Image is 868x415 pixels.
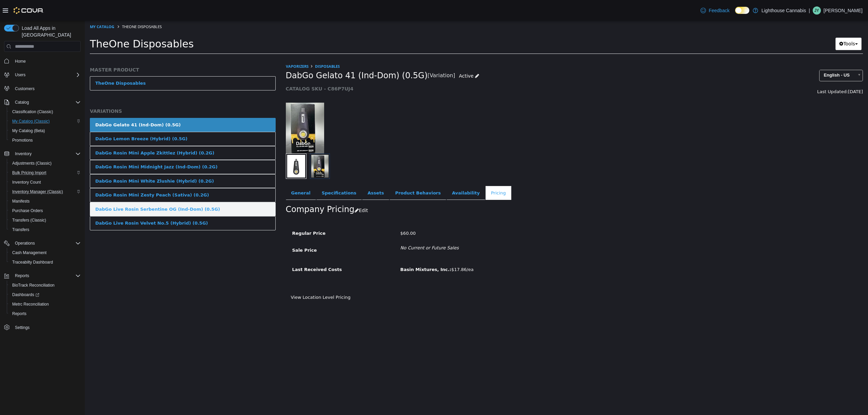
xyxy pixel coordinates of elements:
a: Cash Management [9,249,49,257]
span: Active [374,53,389,58]
span: Reports [12,272,81,280]
span: [DATE] [763,68,778,74]
span: Cash Management [12,250,46,255]
span: Feedback [709,7,729,14]
a: Customers [12,85,37,93]
span: Catalog [15,100,29,105]
button: Reports [1,271,83,281]
img: 150 [201,82,239,133]
a: Manifests [9,197,32,205]
img: Cova [14,7,44,14]
span: Promotions [9,136,81,144]
span: Manifests [9,197,81,205]
span: Last Updated: [732,68,763,74]
a: Vaporizers [201,43,224,48]
button: Operations [1,238,83,248]
button: Reports [7,309,83,318]
span: Load All Apps in [GEOGRAPHIC_DATA] [19,25,81,38]
button: Traceabilty Dashboard [7,257,83,267]
h5: VARIATIONS [5,87,191,94]
span: My Catalog (Classic) [12,119,50,124]
span: Customers [15,86,35,91]
span: Inventory Count [9,178,81,186]
button: Home [1,56,83,66]
a: Inventory Manager (Classic) [9,188,66,196]
button: Edit [270,184,287,196]
a: Home [12,57,28,65]
a: Classification (Classic) [9,108,56,116]
span: Last Received Costs [208,246,257,251]
span: Home [12,57,81,65]
a: Assets [277,165,304,180]
span: Inventory [15,151,32,157]
a: Settings [12,324,32,332]
a: My Catalog [5,3,29,8]
span: Inventory Manager (Classic) [12,189,63,194]
button: Purchase Orders [7,206,83,215]
span: Sale Price [208,227,232,232]
input: Dark Mode [735,7,749,14]
div: DabGo Live Rosin Serbentine OG (Ind-Dom) (0.5G) [11,185,135,192]
span: Operations [15,241,35,246]
p: | [809,6,810,15]
span: Regular Price [208,210,241,215]
span: TheOne Disposables [37,3,77,8]
a: English - US [734,49,778,61]
span: Cash Management [9,249,81,257]
div: DabGo Live Rosin Velvet No.5 (Hybrid) (0.5G) [11,199,123,206]
a: Inventory Count [9,178,44,186]
span: Traceabilty Dashboard [9,258,81,266]
button: Users [12,71,28,79]
span: Reports [12,311,26,316]
i: No Current or Future Sales [316,225,374,230]
span: Customers [12,84,81,93]
span: Dashboards [9,291,81,299]
h2: Company Pricing [201,184,270,194]
span: Inventory Manager (Classic) [9,188,81,196]
a: View Location Level Pricing [206,274,266,279]
span: Home [15,59,26,64]
a: Bulk Pricing Import [9,169,49,177]
button: Reports [12,272,32,280]
a: Dashboards [7,290,83,299]
button: Users [1,70,83,80]
span: Classification (Classic) [12,109,53,115]
a: Transfers (Classic) [9,216,49,224]
span: Inventory [12,150,81,158]
button: Catalog [1,98,83,107]
span: Reports [15,273,29,278]
h5: MASTER PRODUCT [5,46,191,52]
button: Promotions [7,136,83,145]
button: Tools [751,17,777,29]
a: My Catalog (Beta) [9,127,48,135]
span: Purchase Orders [12,208,43,213]
nav: Complex example [4,53,81,350]
button: Operations [12,239,38,247]
button: Inventory [1,149,83,159]
a: Promotions [9,136,36,144]
span: My Catalog (Beta) [12,128,45,133]
a: Product Behaviors [305,165,361,180]
span: Traceabilty Dashboard [12,260,53,265]
div: DabGo Rosin Mini White Zlushie (Hybrid) (0.2G) [11,157,129,164]
a: Feedback [698,4,732,17]
a: Disposables [230,43,255,48]
a: Metrc Reconciliation [9,300,52,308]
button: Inventory Manager (Classic) [7,187,83,196]
div: DabGo Lemon Breeze (Hybrid) (0.5G) [11,115,103,122]
a: General [201,165,231,180]
div: DabGo Rosin Mini Zesty Peach (Sativa) (0.2G) [11,171,124,178]
a: Specifications [232,165,277,180]
span: My Catalog (Beta) [9,127,81,135]
button: Cash Management [7,248,83,257]
span: Users [15,72,25,78]
a: Transfers [9,226,32,234]
h5: CATALOG SKU - C86P7UJ4 [201,65,631,71]
button: Settings [1,323,83,332]
p: Lighthouse Cannabis [762,6,806,15]
span: Settings [15,325,29,330]
button: My Catalog (Beta) [7,126,83,136]
span: Metrc Reconciliation [12,302,49,307]
span: English - US [735,49,769,60]
a: Traceabilty Dashboard [9,258,56,266]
